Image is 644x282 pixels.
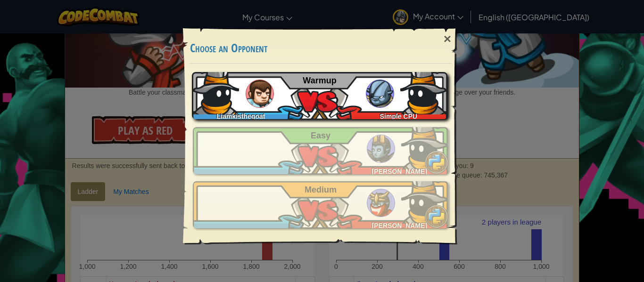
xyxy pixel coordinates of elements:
div: × [437,25,458,53]
span: [PERSON_NAME] [372,222,427,229]
img: 3r0x8QAAAAGSURBVAMAQn3iV0IRVeIAAAAASUVORK5CYII= [400,67,447,114]
img: 3r0x8QAAAAGSURBVAMAQn3iV0IRVeIAAAAASUVORK5CYII= [401,177,448,224]
a: [PERSON_NAME] [193,181,448,228]
a: [PERSON_NAME] [193,127,448,174]
img: 3r0x8QAAAAGSURBVAMAQn3iV0IRVeIAAAAASUVORK5CYII= [192,67,239,114]
img: humans_ladder_tutorial.png [246,80,274,108]
span: [PERSON_NAME] [372,168,427,175]
a: LiamkisthegoatSimple CPU [193,72,448,119]
img: 3r0x8QAAAAGSURBVAMAQn3iV0IRVeIAAAAASUVORK5CYII= [401,122,448,169]
span: Easy [311,131,330,140]
span: Simple CPU [380,113,417,120]
h3: Choose an Opponent [190,42,451,55]
img: ogres_ladder_medium.png [367,189,395,217]
span: Warmup [303,76,336,85]
span: Liamkisthegoat [217,113,265,120]
img: ogres_ladder_tutorial.png [366,80,394,108]
img: ogres_ladder_easy.png [367,135,395,163]
span: Medium [305,185,337,194]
